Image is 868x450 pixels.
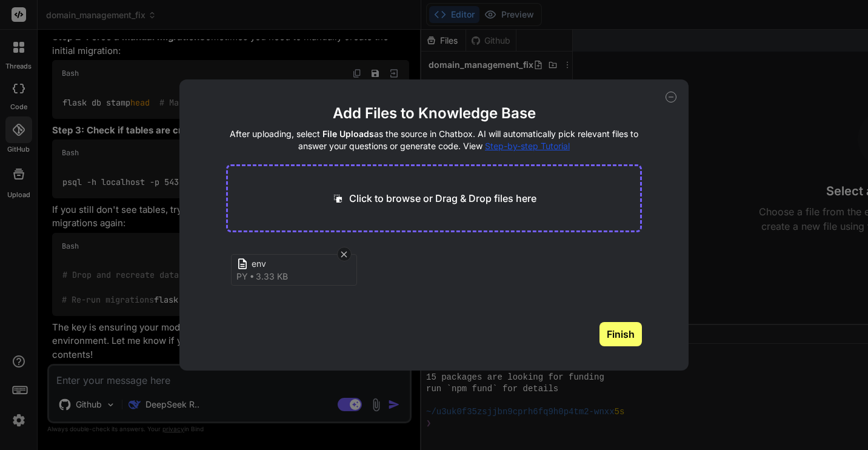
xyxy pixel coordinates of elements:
p: Click to browse or Drag & Drop files here [349,191,536,206]
span: 3.33 KB [256,270,288,283]
button: Finish [599,322,642,346]
h4: After uploading, select as the source in Chatbox. AI will automatically pick relevant files to an... [226,128,643,152]
span: Step-by-step Tutorial [485,141,570,151]
span: File Uploads [322,129,374,139]
span: env [252,258,349,270]
span: py [236,270,248,283]
h2: Add Files to Knowledge Base [226,104,643,123]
